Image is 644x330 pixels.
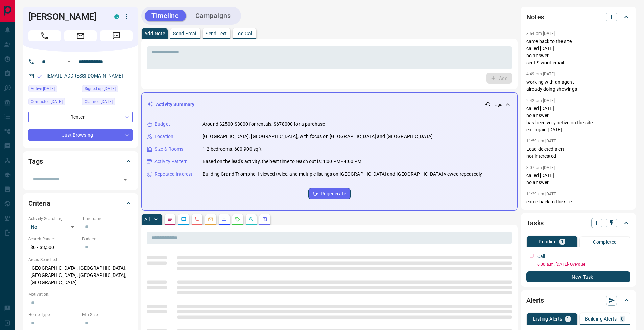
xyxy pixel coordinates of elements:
[154,171,192,178] p: Repeated Interest
[28,198,50,209] h2: Criteria
[154,133,173,140] p: Location
[28,129,133,141] div: Just Browsing
[526,165,555,170] p: 3:07 pm [DATE]
[82,236,133,242] p: Budget:
[526,172,630,186] p: called [DATE] no answer
[82,312,133,318] p: Min Size:
[526,98,555,103] p: 2:42 pm [DATE]
[28,216,79,222] p: Actively Searching:
[114,14,119,19] div: condos.ca
[173,31,197,36] p: Send Email
[37,74,42,79] svg: Email Verified
[28,242,79,253] p: $0 - $3,500
[28,257,133,263] p: Areas Searched:
[194,217,200,222] svg: Calls
[28,153,133,170] div: Tags
[154,120,170,128] p: Budget
[28,156,43,167] h2: Tags
[526,12,544,22] h2: Notes
[526,271,630,282] button: New Task
[567,316,569,321] p: 1
[154,146,184,153] p: Size & Rooms
[526,292,630,308] div: Alerts
[526,31,555,36] p: 3:54 pm [DATE]
[202,171,482,178] p: Building Grand Triomphe II viewed twice, and multiple listings on [GEOGRAPHIC_DATA] and [GEOGRAPH...
[82,216,133,222] p: Timeframe:
[526,215,630,231] div: Tasks
[561,239,564,244] p: 1
[526,198,630,234] p: came back to the site called [DATE] no answer set up alert sent text
[167,217,173,222] svg: Notes
[537,253,545,260] p: Call
[28,263,133,288] p: [GEOGRAPHIC_DATA], [GEOGRAPHIC_DATA], [GEOGRAPHIC_DATA], [GEOGRAPHIC_DATA], [GEOGRAPHIC_DATA]
[28,222,79,233] div: No
[492,102,502,108] p: -- ago
[526,192,557,196] p: 11:29 am [DATE]
[539,239,557,244] p: Pending
[82,85,133,94] div: Wed Mar 02 2022
[537,261,630,267] p: 6:00 a.m. [DATE] - Overdue
[221,217,227,222] svg: Listing Alerts
[147,98,512,111] div: Activity Summary-- ago
[144,31,165,36] p: Add Note
[85,98,113,105] span: Claimed [DATE]
[585,316,617,321] p: Building Alerts
[248,217,254,222] svg: Opportunities
[526,295,544,306] h2: Alerts
[28,195,133,212] div: Criteria
[308,188,351,199] button: Regenerate
[526,146,630,160] p: Lead deleted alert not interested
[100,30,133,41] span: Message
[85,85,116,92] span: Signed up [DATE]
[235,217,240,222] svg: Requests
[208,217,213,222] svg: Emails
[28,85,79,94] div: Sat Sep 06 2025
[28,30,61,41] span: Call
[145,10,186,21] button: Timeline
[526,38,630,66] p: came back to the site called [DATE] no answer sent 9 word email
[621,316,624,321] p: 0
[533,316,563,321] p: Listing Alerts
[31,98,63,105] span: Contacted [DATE]
[526,79,630,93] p: working with an agent already doing showings
[28,11,104,22] h1: [PERSON_NAME]
[31,85,55,92] span: Active [DATE]
[262,217,267,222] svg: Agent Actions
[235,31,253,36] p: Log Call
[202,146,262,153] p: 1-2 bedrooms, 600-900 sqft
[593,240,617,244] p: Completed
[202,133,433,140] p: [GEOGRAPHIC_DATA], [GEOGRAPHIC_DATA], with focus on [GEOGRAPHIC_DATA] and [GEOGRAPHIC_DATA]
[121,175,130,184] button: Open
[526,9,630,25] div: Notes
[28,291,133,298] p: Motivation:
[526,139,557,144] p: 11:59 am [DATE]
[82,98,133,107] div: Wed Nov 23 2022
[156,101,194,108] p: Activity Summary
[28,111,133,123] div: Renter
[189,10,238,21] button: Campaigns
[526,105,630,133] p: called [DATE] no answer has been very active on the site call again [DATE]
[65,58,73,66] button: Open
[526,218,544,228] h2: Tasks
[154,158,188,165] p: Activity Pattern
[206,31,227,36] p: Send Text
[202,120,325,128] p: Around $2500-$3000 for rentals, $678000 for a purchase
[144,217,150,222] p: All
[28,312,79,318] p: Home Type:
[47,73,123,79] a: [EMAIL_ADDRESS][DOMAIN_NAME]
[181,217,186,222] svg: Lead Browsing Activity
[202,158,361,165] p: Based on the lead's activity, the best time to reach out is: 1:00 PM - 4:00 PM
[64,30,97,41] span: Email
[526,72,555,76] p: 4:49 pm [DATE]
[28,98,79,107] div: Wed Sep 10 2025
[28,236,79,242] p: Search Range:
